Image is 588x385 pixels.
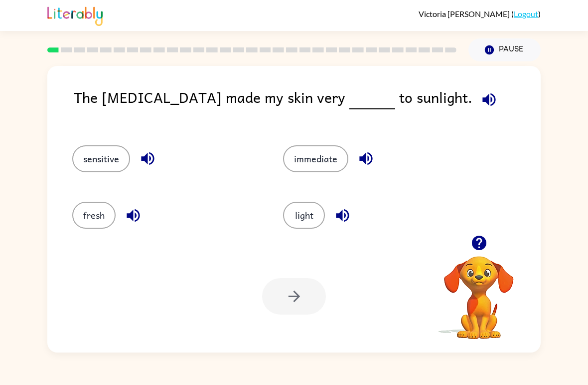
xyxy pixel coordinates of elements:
button: sensitive [72,145,130,172]
button: light [283,202,325,229]
a: Logout [514,9,538,18]
div: ( ) [419,9,541,18]
video: Your browser must support playing .mp4 files to use Literably. Please try using another browser. [429,241,529,341]
button: immediate [283,145,348,172]
button: fresh [72,202,116,229]
img: Literably [47,4,103,26]
div: The [MEDICAL_DATA] made my skin very to sunlight. [74,86,541,125]
span: Victoria [PERSON_NAME] [419,9,511,18]
button: Pause [468,38,541,61]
